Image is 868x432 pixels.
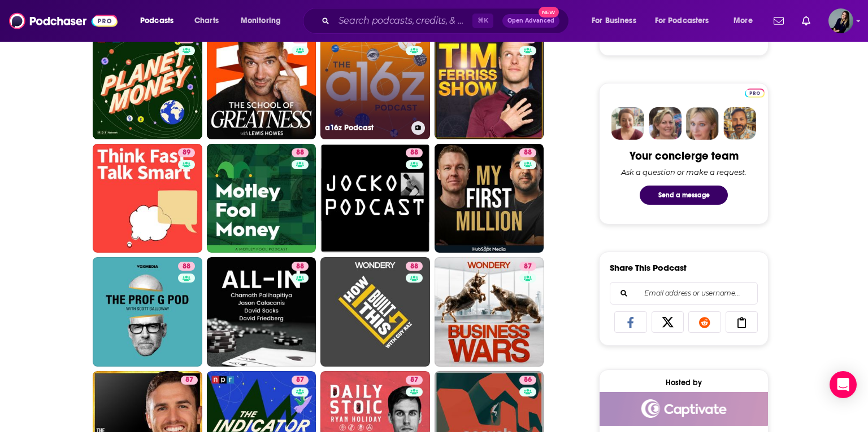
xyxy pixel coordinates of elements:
[334,12,472,30] input: Search podcasts, credits, & more...
[519,262,536,271] a: 87
[183,147,190,158] span: 89
[688,311,721,333] a: Share on Reddit
[178,148,195,157] a: 89
[233,12,296,30] button: open menu
[539,7,559,17] span: New
[292,34,309,43] a: 92
[178,262,195,271] a: 88
[621,167,747,177] div: Ask a question or make a request.
[828,8,853,33] button: Show profile menu
[472,14,493,28] span: ⌘ K
[723,107,756,140] img: Jon Profile
[745,89,765,98] img: Podchaser Pro
[320,144,430,253] a: 88
[292,262,309,271] a: 88
[830,371,857,398] div: Open Intercom Messenger
[797,11,815,30] a: Show notifications dropdown
[207,30,316,139] a: 92
[296,147,304,158] span: 88
[183,261,190,272] span: 88
[140,13,173,29] span: Podcasts
[435,144,544,253] a: 88
[320,30,430,139] a: 90a16z Podcast
[640,186,728,205] button: Send a message
[611,107,644,140] img: Sydney Profile
[207,144,316,253] a: 88
[93,30,202,139] a: 94
[406,148,423,157] a: 88
[524,147,532,158] span: 88
[734,13,753,29] span: More
[726,311,758,333] a: Copy Link
[652,311,684,333] a: Share on X/Twitter
[406,262,423,271] a: 88
[93,144,202,253] a: 89
[181,376,198,385] a: 87
[584,12,650,30] button: open menu
[610,282,758,305] div: Search followers
[745,87,765,98] a: Pro website
[185,374,193,386] span: 87
[9,10,118,32] img: Podchaser - Follow, Share and Rate Podcasts
[726,12,767,30] button: open menu
[655,13,709,29] span: For Podcasters
[630,149,739,163] div: Your concierge team
[435,257,544,367] a: 87
[519,376,536,385] a: 86
[178,34,195,43] a: 94
[314,8,580,34] div: Search podcasts, credits, & more...
[769,11,788,30] a: Show notifications dropdown
[292,376,309,385] a: 87
[241,13,281,29] span: Monitoring
[610,262,687,273] h3: Share This Podcast
[132,12,188,30] button: open menu
[320,257,430,367] a: 88
[507,18,554,24] span: Open Advanced
[600,392,768,426] img: Captivate Deal: Redeem your 7 day free trial!
[93,257,202,367] a: 88
[406,376,423,385] a: 87
[524,261,532,272] span: 87
[686,107,719,140] img: Jules Profile
[325,123,407,133] h3: a16z Podcast
[187,12,225,30] a: Charts
[296,261,304,272] span: 88
[194,13,219,29] span: Charts
[592,13,636,29] span: For Business
[519,34,536,43] a: 90
[292,148,309,157] a: 88
[410,147,418,158] span: 88
[600,378,768,387] div: Hosted by
[519,148,536,157] a: 88
[524,374,532,386] span: 86
[619,283,748,304] input: Email address or username...
[410,261,418,272] span: 88
[502,14,559,28] button: Open AdvancedNew
[296,374,304,386] span: 87
[648,12,726,30] button: open menu
[410,374,418,386] span: 87
[649,107,682,140] img: Barbara Profile
[828,8,853,33] span: Logged in as LisaMaskey
[406,34,423,43] a: 90
[207,257,316,367] a: 88
[614,311,647,333] a: Share on Facebook
[435,30,544,139] a: 90
[828,8,853,33] img: User Profile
